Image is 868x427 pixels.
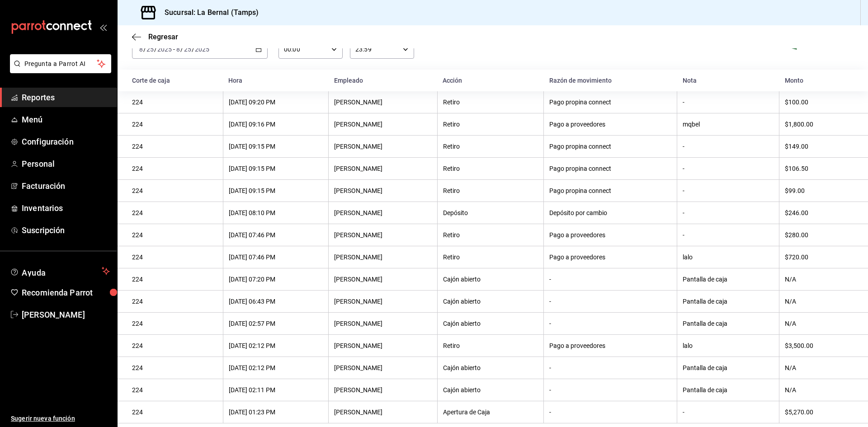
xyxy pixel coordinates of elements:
[229,187,323,194] div: [DATE] 09:15 PM
[683,342,774,349] div: lalo
[549,121,671,128] div: Pago a proveedores
[334,99,432,106] div: [PERSON_NAME]
[334,298,432,305] div: [PERSON_NAME]
[24,59,97,69] span: Pregunta a Parrot AI
[549,408,671,416] div: -
[549,298,671,305] div: -
[329,70,438,91] th: Empleado
[437,70,543,91] th: Acción
[544,70,677,91] th: Razón de movimiento
[779,70,868,91] th: Monto
[192,46,194,53] span: /
[549,99,671,106] div: Pago propina connect
[22,202,110,214] span: Inventarios
[334,276,432,283] div: [PERSON_NAME]
[683,121,774,128] div: mqbel
[443,99,538,106] div: Retiro
[229,364,323,371] div: [DATE] 02:12 PM
[143,46,146,53] span: /
[785,298,854,305] div: N/A
[443,408,538,416] div: Apertura de Caja
[334,320,432,327] div: [PERSON_NAME]
[683,408,774,416] div: -
[549,143,671,150] div: Pago propina connect
[549,276,671,283] div: -
[443,187,538,194] div: Retiro
[443,143,538,150] div: Retiro
[229,231,323,239] div: [DATE] 07:46 PM
[785,143,854,150] div: $149.00
[443,386,538,394] div: Cajón abierto
[22,91,110,103] span: Reportes
[22,224,110,236] span: Suscripción
[443,165,538,172] div: Retiro
[99,23,107,31] button: open_drawer_menu
[443,276,538,283] div: Cajón abierto
[132,231,217,239] div: 224
[443,209,538,216] div: Depósito
[229,99,323,106] div: [DATE] 09:20 PM
[132,253,217,261] div: 224
[334,165,432,172] div: [PERSON_NAME]
[22,266,98,277] span: Ayuda
[683,99,774,106] div: -
[443,298,538,305] div: Cajón abierto
[785,386,854,394] div: N/A
[334,187,432,194] div: [PERSON_NAME]
[132,99,217,106] div: 224
[229,342,323,349] div: [DATE] 02:12 PM
[176,46,180,53] input: --
[154,46,157,53] span: /
[549,187,671,194] div: Pago propina connect
[683,165,774,172] div: -
[180,46,183,53] span: /
[229,121,323,128] div: [DATE] 09:16 PM
[118,70,223,91] th: Corte de caja
[11,414,110,423] span: Sugerir nueva función
[785,187,854,194] div: $99.00
[132,320,217,327] div: 224
[683,298,774,305] div: Pantalla de caja
[334,408,432,416] div: [PERSON_NAME]
[443,342,538,349] div: Retiro
[785,99,854,106] div: $100.00
[229,276,323,283] div: [DATE] 07:20 PM
[132,364,217,371] div: 224
[443,121,538,128] div: Retiro
[146,46,154,53] input: --
[22,286,110,299] span: Recomienda Parrot
[132,209,217,216] div: 224
[132,386,217,394] div: 224
[683,231,774,239] div: -
[132,276,217,283] div: 224
[549,386,671,394] div: -
[443,253,538,261] div: Retiro
[785,342,854,349] div: $3,500.00
[139,46,143,53] input: --
[334,386,432,394] div: [PERSON_NAME]
[785,408,854,416] div: $5,270.00
[229,408,323,416] div: [DATE] 01:23 PM
[132,408,217,416] div: 224
[229,143,323,150] div: [DATE] 09:15 PM
[334,342,432,349] div: [PERSON_NAME]
[683,253,774,261] div: lalo
[683,209,774,216] div: -
[132,342,217,349] div: 224
[677,70,779,91] th: Nota
[22,136,110,148] span: Configuración
[229,386,323,394] div: [DATE] 02:11 PM
[229,165,323,172] div: [DATE] 09:15 PM
[184,46,192,53] input: --
[683,187,774,194] div: -
[785,165,854,172] div: $106.50
[334,143,432,150] div: [PERSON_NAME]
[157,7,259,18] h3: Sucursal: La Bernal (Tamps)
[22,180,110,192] span: Facturación
[785,121,854,128] div: $1,800.00
[194,46,210,53] input: ----
[549,209,671,216] div: Depósito por cambio
[10,54,111,73] button: Pregunta a Parrot AI
[132,121,217,128] div: 224
[549,364,671,371] div: -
